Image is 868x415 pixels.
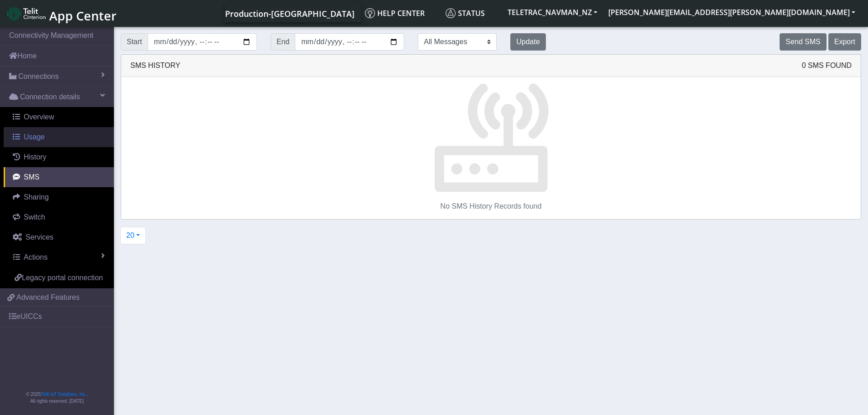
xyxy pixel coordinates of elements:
[24,133,45,141] span: Usage
[18,71,59,82] span: Connections
[7,4,115,23] a: App Center
[120,227,146,244] button: 20
[4,247,114,267] a: Actions
[433,77,550,194] img: No SMS History Records found
[510,33,546,51] button: Update
[365,8,375,18] img: knowledge.svg
[22,274,103,282] span: Legacy portal connection
[41,392,87,397] a: Telit IoT Solutions, Inc.
[24,213,45,221] span: Switch
[121,201,861,212] p: No SMS History Records found
[24,113,54,121] span: Overview
[7,6,46,21] img: logo-telit-cinterion-gw-new.png
[24,193,49,201] span: Sharing
[121,55,861,77] div: SMS History
[4,167,114,187] a: SMS
[4,107,114,127] a: Overview
[502,4,603,20] button: TELETRAC_NAVMAN_NZ
[26,233,53,241] span: Services
[361,4,442,22] a: Help center
[271,33,295,51] span: End
[802,60,852,71] span: 0 SMS Found
[4,127,114,147] a: Usage
[49,7,117,24] span: App Center
[780,33,826,51] button: Send SMS
[16,292,80,303] span: Advanced Features
[225,4,354,22] a: Your current platform instance
[365,8,425,18] span: Help center
[442,4,502,22] a: Status
[4,187,114,207] a: Sharing
[24,153,46,161] span: History
[446,8,456,18] img: status.svg
[20,92,80,102] span: Connection details
[225,8,354,19] span: Production-[GEOGRAPHIC_DATA]
[603,4,861,20] button: [PERSON_NAME][EMAIL_ADDRESS][PERSON_NAME][DOMAIN_NAME]
[121,33,148,51] span: Start
[4,207,114,227] a: Switch
[828,33,861,51] button: Export
[24,253,47,261] span: Actions
[24,173,40,181] span: SMS
[4,227,114,247] a: Services
[4,147,114,167] a: History
[446,8,485,18] span: Status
